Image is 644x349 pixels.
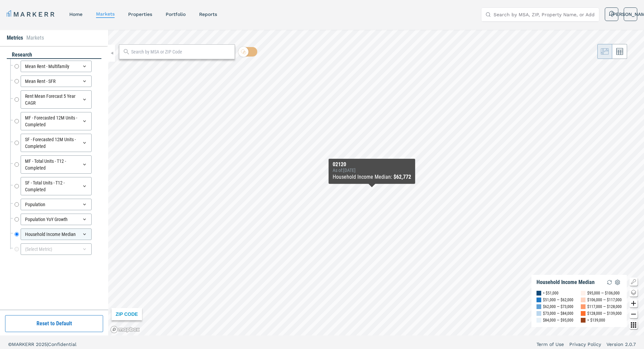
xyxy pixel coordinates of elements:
div: $51,000 — $62,000 [543,297,573,303]
div: research [7,51,101,59]
a: Term of Use [536,341,564,348]
canvas: Map [108,30,644,335]
div: Rent Mean Forecast 5 Year CAGR [21,90,92,109]
div: $95,000 — $106,000 [587,290,620,297]
div: $106,000 — $117,000 [587,297,622,303]
div: Mean Rent - SFR [21,75,92,87]
b: $62,772 [393,174,411,180]
span: MARKERR [12,342,36,347]
a: Portfolio [166,12,186,17]
img: Reload Legend [605,278,614,286]
div: 02120 [333,161,411,168]
div: (Select Metric) [21,243,92,255]
div: Household Income Median : [333,173,411,181]
div: SF - Total Units - T12 - Completed [21,177,92,195]
button: Zoom out map button [629,310,638,318]
div: Population [21,199,92,210]
a: Version 2.0.7 [606,341,636,348]
div: > $139,000 [587,317,605,324]
img: Settings [614,278,622,286]
a: properties [128,12,152,17]
div: $84,000 — $95,000 [543,317,573,324]
div: $62,000 — $73,000 [543,303,573,310]
button: Change style map button [629,288,638,297]
div: ZIP CODE [112,308,142,320]
a: MARKERR [7,9,56,19]
div: Mean Rent - Multifamily [21,61,92,72]
div: Household Income Median [536,279,595,286]
button: Other options map button [629,321,638,329]
a: Privacy Policy [569,341,601,348]
div: $128,000 — $139,000 [587,310,622,317]
input: Search by MSA, ZIP, Property Name, or Address [494,8,595,21]
a: home [69,12,82,17]
button: Show/Hide Legend Map Button [629,278,638,286]
button: Zoom in map button [629,299,638,307]
a: markets [96,11,115,17]
div: Population YoY Growth [21,214,92,225]
div: MF - Forecasted 12M Units - Completed [21,112,92,130]
div: As of : [DATE] [333,168,411,173]
button: [PERSON_NAME] [624,7,637,21]
a: Mapbox logo [110,326,140,333]
span: © [8,342,12,347]
li: Metrics [7,34,23,42]
input: Search by MSA or ZIP Code [131,48,231,56]
div: $73,000 — $84,000 [543,310,573,317]
span: Confidential [48,342,76,347]
div: Household Income Median [21,228,92,240]
div: $117,000 — $128,000 [587,303,622,310]
a: reports [199,12,217,17]
div: SF - Forecasted 12M Units - Completed [21,134,92,152]
button: Reset to Default [5,315,103,332]
li: Markets [26,34,44,42]
div: MF - Total Units - T12 - Completed [21,155,92,174]
div: Map Tooltip Content [333,161,411,181]
div: < $51,000 [543,290,558,297]
span: 2025 | [36,342,48,347]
